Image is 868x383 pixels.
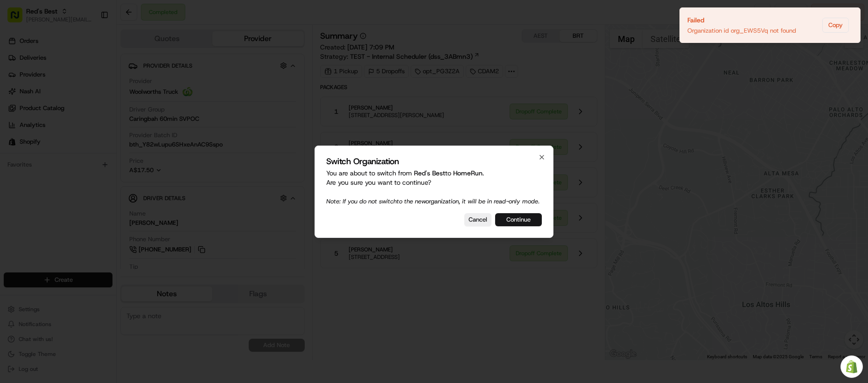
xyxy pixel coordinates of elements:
[687,15,796,25] div: Failed
[495,213,542,226] button: Continue
[822,18,849,33] button: Copy
[414,169,445,177] span: Red's Best
[453,169,483,177] span: HomeRun
[687,27,796,35] div: Organization id org_EWS5Vq not found
[326,168,542,206] p: You are about to switch from to . Are you sure you want to continue?
[326,197,539,205] span: Note: If you do not switch to the new organization, it will be in read-only mode.
[326,157,542,166] h2: Switch Organization
[464,213,491,226] button: Cancel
